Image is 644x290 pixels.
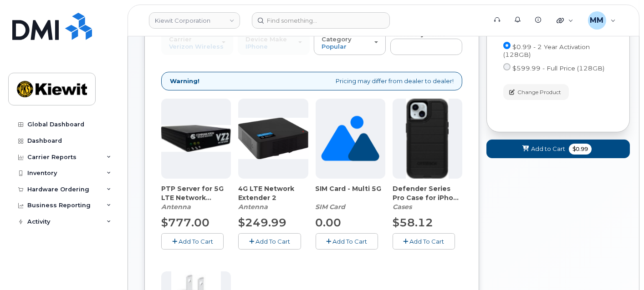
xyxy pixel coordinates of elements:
[590,15,604,26] span: MM
[161,233,224,249] button: Add To Cart
[252,12,390,29] input: Find something...
[406,99,449,179] img: defenderiphone14.png
[517,88,561,96] span: Change Product
[161,184,231,202] span: PTP Server for 5G LTE Network Extender 4/4G LTE Network Extender 3
[149,12,240,29] a: Kiewit Corporation
[238,233,301,249] button: Add To Cart
[179,238,213,245] span: Add To Cart
[238,118,308,159] img: 4glte_extender.png
[409,238,444,245] span: Add To Cart
[393,233,455,249] button: Add To Cart
[256,238,290,245] span: Add To Cart
[322,43,347,50] span: Popular
[161,184,231,211] div: PTP Server for 5G LTE Network Extender 4/4G LTE Network Extender 3
[316,233,378,249] button: Add To Cart
[316,184,385,211] div: SIM Card - Multi 5G
[314,31,386,55] button: Category Popular
[503,43,590,58] span: $0.99 - 2 Year Activation (128GB)
[503,84,569,100] button: Change Product
[486,140,630,158] button: Add to Cart $0.99
[503,42,511,49] input: $0.99 - 2 Year Activation (128GB)
[238,184,308,211] div: 4G LTE Network Extender 2
[393,184,462,202] span: Defender Series Pro Case for iPhone Black
[550,11,580,30] div: Quicklinks
[512,65,604,72] span: $599.99 - Full Price (128GB)
[531,145,565,153] span: Add to Cart
[238,184,308,202] span: 4G LTE Network Extender 2
[316,203,346,211] em: SIM Card
[582,11,622,30] div: Michael Manahan
[161,203,191,211] em: Antenna
[321,99,379,179] img: no_image_found-2caef05468ed5679b831cfe6fc140e25e0c280774317ffc20a367ab7fd17291e.png
[393,203,412,211] em: Cases
[604,250,637,283] iframe: Messenger Launcher
[238,203,268,211] em: Antenna
[316,216,342,229] span: 0.00
[569,144,592,155] span: $0.99
[322,35,352,43] span: Category
[161,125,231,151] img: Casa_Sysem.png
[332,238,367,245] span: Add To Cart
[393,184,462,211] div: Defender Series Pro Case for iPhone Black
[161,72,462,90] div: Pricing may differ from dealer to dealer!
[238,216,286,229] span: $249.99
[393,216,433,229] span: $58.12
[170,77,199,85] strong: Warning!
[161,216,210,229] span: $777.00
[316,184,385,202] span: SIM Card - Multi 5G
[503,63,511,70] input: $599.99 - Full Price (128GB)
